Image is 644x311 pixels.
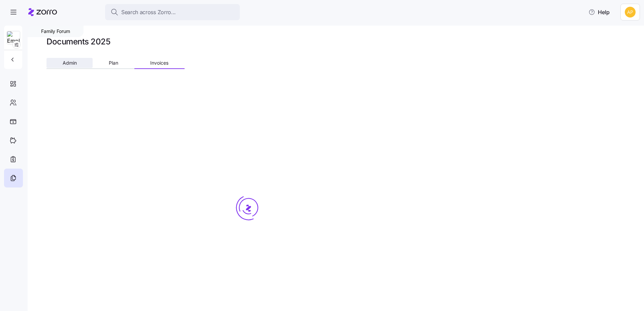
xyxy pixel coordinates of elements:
[7,31,20,45] img: Employer logo
[588,8,610,16] span: Help
[28,26,84,37] div: Family Forum
[63,61,77,65] span: Admin
[109,61,118,65] span: Plan
[150,61,168,65] span: Invoices
[121,8,176,16] span: Search across Zorro...
[105,4,240,20] button: Search across Zorro...
[625,7,636,18] img: 0cde023fa4344edf39c6fb2771ee5dcf
[583,5,615,19] button: Help
[46,36,110,47] h1: Documents 2025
